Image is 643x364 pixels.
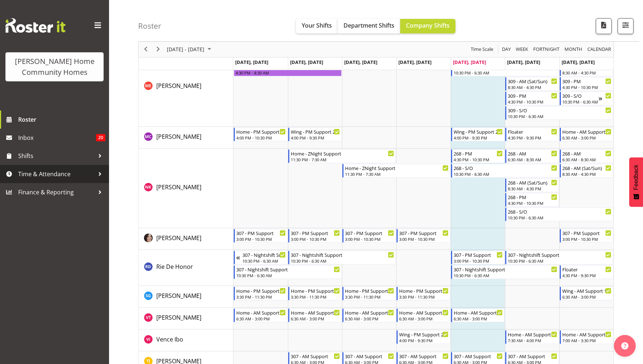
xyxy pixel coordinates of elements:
[560,92,613,105] div: Mary Endaya"s event - 309 - S/O Begin From Sunday, October 5, 2025 at 10:30:00 PM GMT+13:00 Ends ...
[515,45,530,54] button: Timeline Week
[344,59,377,65] span: [DATE], [DATE]
[138,127,233,149] td: Miyoung Chung resource
[291,135,340,141] div: 4:00 PM - 9:30 PM
[508,179,557,186] div: 268 - AM (Sat/Sun)
[156,82,201,90] span: [PERSON_NAME]
[138,22,161,30] h4: Roster
[586,45,612,54] button: Month
[138,329,233,351] td: Vence Ibo resource
[156,262,193,271] a: Rie De Honor
[562,164,611,171] div: 268 - AM (Sat/Sun)
[454,135,503,141] div: 4:00 PM - 9:30 PM
[166,45,205,54] span: [DATE] - [DATE]
[140,42,152,57] div: previous period
[343,21,394,29] span: Department Shifts
[562,150,611,157] div: 268 - AM
[290,59,323,65] span: [DATE], [DATE]
[508,337,557,343] div: 7:30 AM - 4:00 PM
[345,352,394,360] div: 307 - AM Support
[138,47,233,127] td: Mary Endaya resource
[156,183,201,191] span: [PERSON_NAME]
[345,294,394,300] div: 3:30 PM - 11:30 PM
[562,135,611,141] div: 6:30 AM - 3:00 PM
[397,229,450,243] div: Rachida Ryan"s event - 307 - PM Support Begin From Thursday, October 2, 2025 at 3:00:00 PM GMT+13...
[501,45,511,54] span: Day
[397,308,450,322] div: Vanessa Thornley"s event - Home - AM Support 1 Begin From Thursday, October 2, 2025 at 6:30:00 AM...
[505,178,559,192] div: Navneet Kaur"s event - 268 - AM (Sat/Sun) Begin From Saturday, October 4, 2025 at 8:30:00 AM GMT+...
[138,308,233,329] td: Vanessa Thornley resource
[633,165,639,190] span: Feedback
[236,236,285,242] div: 3:00 PM - 10:30 PM
[560,330,613,344] div: Vence Ibo"s event - Home - AM Support 1 Begin From Sunday, October 5, 2025 at 7:00:00 AM GMT+13:0...
[18,114,105,125] span: Roster
[505,128,559,141] div: Miyoung Chung"s event - Floater Begin From Saturday, October 4, 2025 at 4:30:00 PM GMT+13:00 Ends...
[562,236,611,242] div: 3:00 PM - 10:30 PM
[454,251,503,258] div: 307 - PM Support
[18,169,95,179] span: Time & Attendance
[342,164,450,178] div: Navneet Kaur"s event - Home - ZNight Support Begin From Wednesday, October 1, 2025 at 11:30:00 PM...
[236,229,285,236] div: 307 - PM Support
[508,186,557,191] div: 8:30 AM - 4:30 PM
[453,59,486,65] span: [DATE], [DATE]
[560,149,613,163] div: Navneet Kaur"s event - 268 - AM Begin From Sunday, October 5, 2025 at 6:30:00 AM GMT+13:00 Ends A...
[596,18,612,34] button: Download a PDF of the roster according to the set date range.
[562,287,611,294] div: Wing - AM Support 1
[562,128,611,135] div: Home - AM Support 2
[345,309,394,316] div: Home - AM Support 1
[562,157,611,162] div: 6:30 AM - 8:30 AM
[96,134,105,141] span: 20
[454,309,503,316] div: Home - AM Support 1
[399,337,448,343] div: 4:00 PM - 9:30 PM
[166,45,214,54] button: October 2025
[234,128,287,141] div: Miyoung Chung"s event - Home - PM Support 2 Begin From Monday, September 29, 2025 at 4:00:00 PM G...
[454,316,503,321] div: 6:30 AM - 3:00 PM
[508,208,611,215] div: 268 - S/O
[234,229,287,243] div: Rachida Ryan"s event - 307 - PM Support Begin From Monday, September 29, 2025 at 3:00:00 PM GMT+1...
[451,128,505,141] div: Miyoung Chung"s event - Wing - PM Support 2 Begin From Friday, October 3, 2025 at 4:00:00 PM GMT+...
[342,229,396,243] div: Rachida Ryan"s event - 307 - PM Support Begin From Wednesday, October 1, 2025 at 3:00:00 PM GMT+1...
[288,128,342,141] div: Miyoung Chung"s event - Wing - PM Support 2 Begin From Tuesday, September 30, 2025 at 4:00:00 PM ...
[236,309,285,316] div: Home - AM Support 1
[18,132,96,143] span: Inbox
[234,251,287,264] div: Rie De Honor"s event - 307 - Nightshift Support Begin From Sunday, September 28, 2025 at 10:30:00...
[562,99,599,105] div: 10:30 PM - 6:30 AM
[296,19,338,33] button: Your Shifts
[236,266,340,273] div: 307 - Nightshift Support
[563,45,584,54] button: Timeline Month
[562,272,611,278] div: 4:30 PM - 9:30 PM
[505,149,559,163] div: Navneet Kaur"s event - 268 - AM Begin From Saturday, October 4, 2025 at 6:30:00 AM GMT+13:00 Ends...
[470,45,495,54] button: Time Scale
[18,187,95,198] span: Finance & Reporting
[345,229,394,236] div: 307 - PM Support
[291,316,340,321] div: 6:30 AM - 3:00 PM
[397,330,450,344] div: Vence Ibo"s event - Wing - PM Support 2 Begin From Thursday, October 2, 2025 at 4:00:00 PM GMT+13...
[5,18,65,33] img: Rosterit website logo
[562,92,599,99] div: 309 - S/O
[345,287,394,294] div: Home - PM Support 1
[291,287,340,294] div: Home - PM Support 1
[397,287,450,300] div: Sourav Guleria"s event - Home - PM Support 1 Begin From Thursday, October 2, 2025 at 3:30:00 PM G...
[399,294,448,300] div: 3:30 PM - 11:30 PM
[562,77,611,85] div: 309 - PM
[156,234,201,242] span: [PERSON_NAME]
[562,84,611,90] div: 4:30 PM - 10:30 PM
[508,106,611,114] div: 309 - S/O
[338,19,400,33] button: Department Shifts
[288,251,396,264] div: Rie De Honor"s event - 307 - Nightshift Support Begin From Tuesday, September 30, 2025 at 10:30:0...
[564,45,583,54] span: Month
[505,330,559,344] div: Vence Ibo"s event - Home - AM Support 3 Begin From Saturday, October 4, 2025 at 7:30:00 AM GMT+13...
[505,106,613,120] div: Mary Endaya"s event - 309 - S/O Begin From Saturday, October 4, 2025 at 10:30:00 PM GMT+13:00 End...
[508,157,557,162] div: 6:30 AM - 8:30 AM
[288,229,342,243] div: Rachida Ryan"s event - 307 - PM Support Begin From Tuesday, September 30, 2025 at 3:00:00 PM GMT+...
[587,45,612,54] span: calendar
[533,45,560,54] span: Fortnight
[399,229,448,236] div: 307 - PM Support
[291,294,340,300] div: 3:30 PM - 11:30 PM
[562,337,611,343] div: 7:00 AM - 3:30 PM
[454,157,503,162] div: 4:30 PM - 10:30 PM
[505,193,559,207] div: Navneet Kaur"s event - 268 - PM Begin From Saturday, October 4, 2025 at 4:30:00 PM GMT+13:00 Ends...
[235,59,268,65] span: [DATE], [DATE]
[562,70,611,76] div: 8:30 AM - 4:30 PM
[451,251,505,264] div: Rie De Honor"s event - 307 - PM Support Begin From Friday, October 3, 2025 at 3:00:00 PM GMT+13:0...
[291,251,394,258] div: 307 - Nightshift Support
